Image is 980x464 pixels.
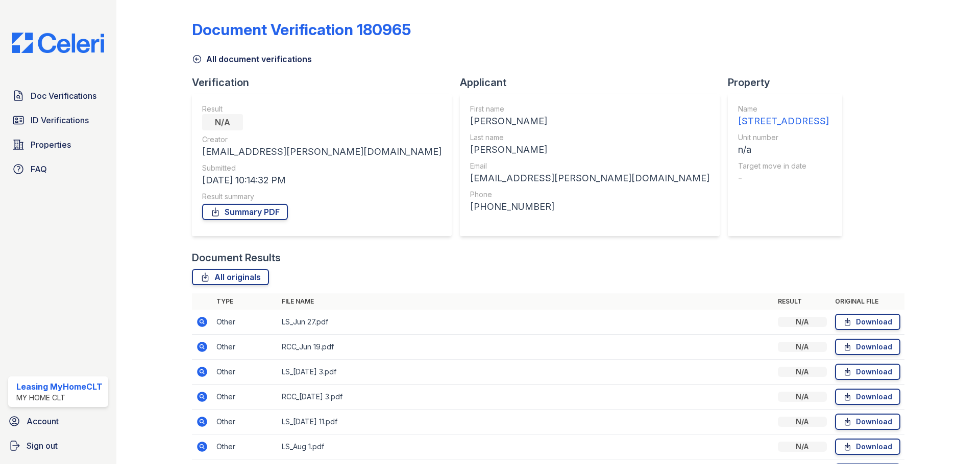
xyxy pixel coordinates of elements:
div: [EMAIL_ADDRESS][PERSON_NAME][DOMAIN_NAME] [202,145,442,159]
span: Doc Verifications [31,90,96,102]
div: Leasing MyHomeCLT [16,380,103,393]
a: FAQ [8,159,108,179]
div: N/A [202,114,243,130]
a: Summary PDF [202,204,288,220]
a: Download [835,339,900,355]
span: Account [27,415,59,427]
a: Properties [8,134,108,155]
div: [EMAIL_ADDRESS][PERSON_NAME][DOMAIN_NAME] [470,171,709,185]
td: Other [212,360,278,385]
td: LS_[DATE] 11.pdf [278,410,774,434]
div: Result [202,104,442,114]
td: Other [212,410,278,434]
div: Verification [192,75,460,90]
div: Email [470,161,709,171]
div: [PERSON_NAME] [470,143,709,157]
div: N/A [778,367,827,377]
th: Type [212,293,278,310]
div: Phone [470,189,709,200]
div: My Home CLT [16,393,103,403]
a: Account [4,411,112,431]
a: All document verifications [192,53,312,65]
div: Creator [202,134,442,145]
th: Result [774,293,831,310]
td: LS_Aug 1.pdf [278,434,774,459]
img: CE_Logo_Blue-a8612792a0a2168367f1c8372b55b34899dd931a85d93a1a3d3e32e68fde9ad4.png [4,33,112,53]
td: LS_Jun 27.pdf [278,310,774,335]
div: [STREET_ADDRESS] [738,114,829,128]
div: Document Results [192,251,281,265]
td: Other [212,385,278,410]
a: Download [835,364,900,380]
div: Property [728,75,850,90]
a: Sign out [4,435,112,456]
div: - [738,171,829,185]
div: N/A [778,342,827,352]
div: N/A [778,317,827,327]
div: n/a [738,143,829,157]
div: N/A [778,442,827,452]
div: Submitted [202,163,442,173]
div: Result summary [202,192,442,202]
div: [DATE] 10:14:32 PM [202,173,442,187]
a: Download [835,439,900,455]
span: ID Verifications [31,114,89,126]
div: Applicant [460,75,728,90]
a: Doc Verifications [8,86,108,106]
td: RCC_[DATE] 3.pdf [278,385,774,410]
a: All originals [192,269,269,285]
a: Download [835,389,900,405]
a: Name [STREET_ADDRESS] [738,104,829,128]
td: LS_[DATE] 3.pdf [278,360,774,385]
div: Last name [470,132,709,143]
th: Original file [831,293,904,310]
td: Other [212,310,278,335]
td: Other [212,434,278,459]
td: Other [212,335,278,360]
div: Document Verification 180965 [192,20,411,39]
span: Properties [31,139,71,151]
div: N/A [778,417,827,427]
div: N/A [778,392,827,402]
td: RCC_Jun 19.pdf [278,335,774,360]
div: First name [470,104,709,114]
div: Name [738,104,829,114]
div: [PHONE_NUMBER] [470,200,709,214]
div: Target move in date [738,161,829,171]
span: Sign out [27,440,58,452]
a: Download [835,314,900,330]
div: Unit number [738,132,829,143]
th: File name [278,293,774,310]
a: ID Verifications [8,110,108,130]
a: Download [835,414,900,430]
div: [PERSON_NAME] [470,114,709,128]
span: FAQ [31,163,47,175]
